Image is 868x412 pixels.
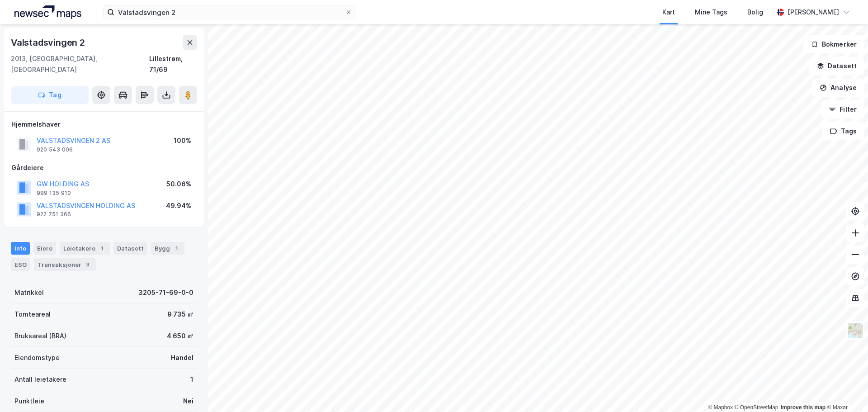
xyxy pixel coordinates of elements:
div: 920 543 006 [37,146,73,153]
a: OpenStreetMap [735,404,778,411]
div: 2013, [GEOGRAPHIC_DATA], [GEOGRAPHIC_DATA] [11,53,149,75]
div: Antall leietakere [14,374,66,385]
div: Bolig [747,7,763,18]
div: Nei [183,396,193,407]
button: Filter [821,100,864,118]
div: [PERSON_NAME] [788,7,839,18]
button: Bokmerker [803,35,864,53]
div: Bruksareal (BRA) [14,331,66,341]
div: 989 135 910 [37,189,71,197]
button: Tags [822,122,864,140]
div: Valstadsvingen 2 [11,35,87,50]
div: ESG [11,258,30,271]
div: 3 [83,260,92,269]
div: 1 [190,374,193,385]
div: Eiere [33,242,56,255]
div: Bygg [151,242,184,255]
input: Søk på adresse, matrikkel, gårdeiere, leietakere eller personer [114,5,345,19]
div: Punktleie [14,396,44,407]
div: 3205-71-69-0-0 [138,287,193,298]
div: 50.06% [166,179,191,189]
img: Z [847,322,864,339]
button: Datasett [809,57,864,75]
div: Gårdeiere [11,162,197,173]
div: Info [11,242,30,255]
a: Improve this map [781,404,826,411]
div: 4 650 ㎡ [167,331,193,341]
div: Mine Tags [695,7,727,18]
div: Tomteareal [14,309,51,320]
div: 100% [174,135,191,146]
div: Hjemmelshaver [11,119,197,130]
div: Leietakere [60,242,110,255]
div: Datasett [113,242,147,255]
div: 922 751 366 [37,211,71,218]
div: Handel [171,352,193,363]
img: logo.a4113a55bc3d86da70a041830d287a7e.svg [14,5,81,19]
iframe: Chat Widget [823,369,868,412]
button: Analyse [812,79,864,97]
div: 9 735 ㎡ [167,309,193,320]
div: Kart [662,7,675,18]
a: Mapbox [708,404,733,411]
div: Eiendomstype [14,352,60,363]
div: Lillestrøm, 71/69 [149,53,197,75]
div: 1 [97,244,106,253]
div: 1 [172,244,181,253]
div: Matrikkel [14,287,44,298]
div: Transaksjoner [34,258,96,271]
div: 49.94% [166,200,191,211]
button: Tag [11,86,89,104]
